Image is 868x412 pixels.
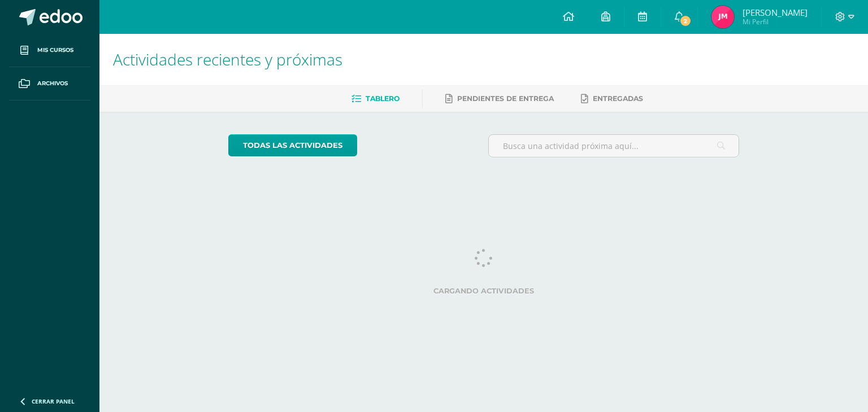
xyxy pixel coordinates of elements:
span: Entregadas [593,94,643,103]
a: Archivos [9,67,90,100]
span: Pendientes de entrega [457,94,554,103]
span: Cerrar panel [32,397,75,405]
span: Actividades recientes y próximas [113,49,342,70]
span: Tablero [366,94,400,103]
span: Archivos [37,79,68,88]
input: Busca una actividad próxima aquí... [489,135,739,157]
label: Cargando actividades [228,287,740,295]
span: [PERSON_NAME] [743,7,808,18]
a: Entregadas [581,90,643,108]
span: Mi Perfil [743,17,808,27]
span: 2 [679,15,692,27]
span: Mis cursos [37,46,73,55]
a: Tablero [351,90,400,108]
a: Pendientes de entrega [445,90,554,108]
a: todas las Actividades [228,134,357,156]
a: Mis cursos [9,34,90,67]
img: 6858e211fb986c9fe9688e4a84769b91.png [711,6,734,28]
